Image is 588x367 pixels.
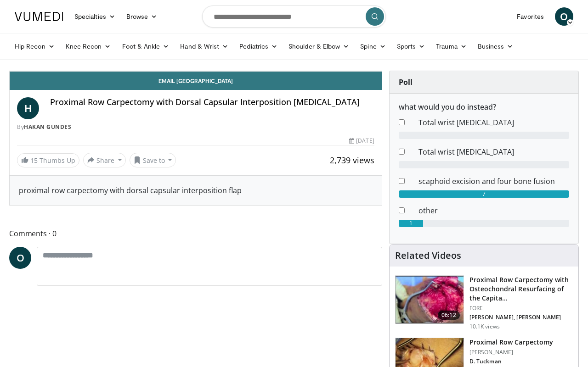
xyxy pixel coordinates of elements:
[30,156,38,165] span: 15
[69,7,121,26] a: Specialties
[399,220,423,227] div: 1
[50,97,374,107] h4: Proximal Row Carpectomy with Dorsal Capsular Interposition [MEDICAL_DATA]
[412,205,576,216] dd: other
[399,190,569,198] div: 7
[17,153,79,167] a: 15 Thumbs Up
[412,117,576,128] dd: Total wrist [MEDICAL_DATA]
[469,314,573,321] p: [PERSON_NAME], [PERSON_NAME]
[130,153,176,167] button: Save to
[355,37,391,56] a: Spine
[10,71,382,72] video-js: Video Player
[412,176,576,187] dd: scaphoid excision and four bone fusion
[469,358,553,365] p: D. Tuckman
[10,72,382,90] a: Email [GEOGRAPHIC_DATA]
[19,185,373,196] div: proximal row carpectomy with dorsal capsular interposition flap
[391,37,431,56] a: Sports
[202,6,386,28] input: Search topics, interventions
[283,37,355,56] a: Shoulder & Elbow
[17,97,39,119] a: H
[555,7,573,26] a: O
[24,123,71,131] a: hakan gundes
[9,37,60,56] a: Hip Recon
[349,137,374,145] div: [DATE]
[234,37,283,56] a: Pediatrics
[412,146,576,157] dd: Total wrist [MEDICAL_DATA]
[469,305,573,312] p: FORE
[472,37,519,56] a: Business
[395,250,461,261] h4: Related Videos
[469,349,553,356] p: [PERSON_NAME]
[469,323,500,330] p: 10.1K views
[83,153,126,167] button: Share
[15,12,63,21] img: VuMedi Logo
[469,275,573,303] h3: Proximal Row Carpectomy with Osteochondral Resurfacing of the Capita…
[9,228,382,239] span: Comments 0
[399,103,569,111] h6: what would you do instead?
[396,276,464,323] img: 82d4da26-0617-4612-b05a-f6acf33bcfba.150x105_q85_crop-smart_upscale.jpg
[395,275,573,330] a: 06:12 Proximal Row Carpectomy with Osteochondral Resurfacing of the Capita… FORE [PERSON_NAME], [...
[469,338,553,347] h3: Proximal Row Carpectomy
[117,37,175,56] a: Foot & Ankle
[430,37,472,56] a: Trauma
[121,7,163,26] a: Browse
[175,37,234,56] a: Hand & Wrist
[9,247,31,269] a: O
[60,37,117,56] a: Knee Recon
[17,123,374,131] div: By
[399,77,413,87] strong: Poll
[330,155,374,166] span: 2,739 views
[511,7,549,26] a: Favorites
[438,311,460,320] span: 06:12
